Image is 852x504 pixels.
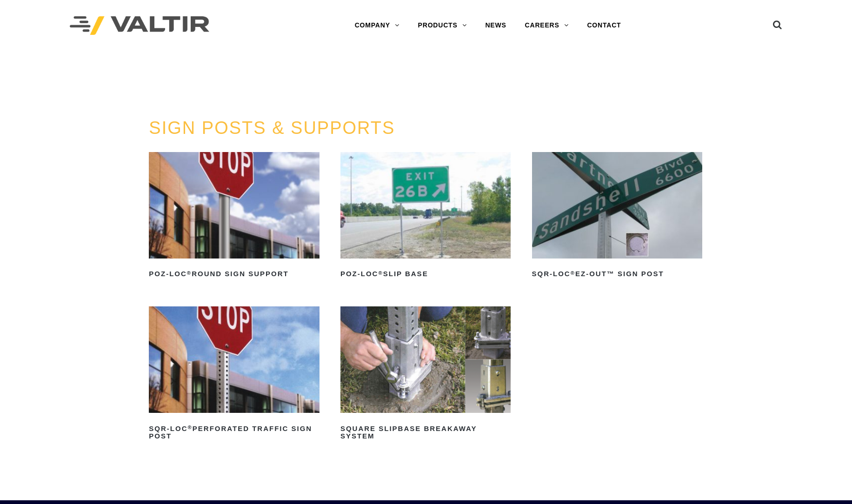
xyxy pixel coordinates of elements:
[70,16,209,35] img: Valtir
[476,16,515,35] a: NEWS
[532,152,702,281] a: SQR-LOC®EZ-Out™ Sign Post
[149,306,319,444] a: SQR-LOC®Perforated Traffic Sign Post
[340,306,511,444] a: Square Slipbase Breakaway System
[149,152,319,281] a: POZ-LOC®Round Sign Support
[149,267,319,282] h2: POZ-LOC Round Sign Support
[346,16,409,35] a: COMPANY
[340,421,511,444] h2: Square Slipbase Breakaway System
[340,152,511,281] a: POZ-LOC®Slip Base
[187,270,192,276] sup: ®
[578,16,630,35] a: CONTACT
[149,118,395,138] a: SIGN POSTS & SUPPORTS
[409,16,476,35] a: PRODUCTS
[188,424,193,430] sup: ®
[340,267,511,282] h2: POZ-LOC Slip Base
[149,421,319,444] h2: SQR-LOC Perforated Traffic Sign Post
[571,270,575,276] sup: ®
[532,267,702,282] h2: SQR-LOC EZ-Out™ Sign Post
[516,16,578,35] a: CAREERS
[378,270,383,276] sup: ®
